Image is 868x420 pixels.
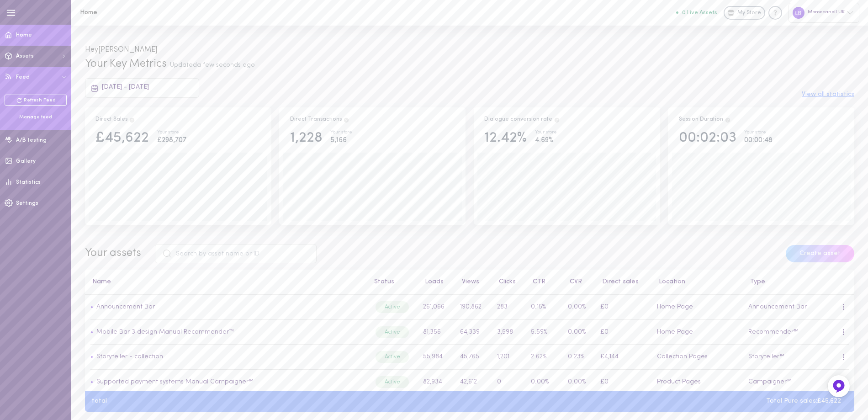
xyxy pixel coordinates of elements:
td: 190,862 [455,295,492,320]
a: Mobile Bar 3 design Manual Recommender™ [93,329,234,335]
span: Updated a few seconds ago [170,62,255,69]
span: Gallery [16,159,36,164]
div: total [85,398,114,404]
span: • [90,303,93,310]
td: 0.00% [562,370,595,395]
div: 4.69% [535,135,557,146]
span: Announcement Bar [748,303,807,310]
span: Total transactions from users who clicked on a product through Dialogue assets, and purchased the... [343,117,349,122]
td: 2.62% [525,345,562,370]
td: 81,356 [418,319,455,345]
span: My Store [737,9,761,17]
div: Active [376,376,409,388]
button: Create asset [786,245,854,262]
span: The percentage of users who interacted with one of Dialogue`s assets and ended up purchasing in t... [554,117,560,122]
td: 261,066 [418,295,455,320]
div: Your store [157,130,186,135]
div: Total Pure sales: £45,622 [759,398,848,404]
button: Status [370,279,394,285]
input: Search by asset name or ID [155,244,317,263]
button: View all statistics [802,91,854,98]
span: Product Pages [657,378,701,385]
button: Location [654,279,685,285]
div: £298,707 [157,135,186,146]
div: Knowledge center [768,6,782,20]
div: 00:02:03 [679,130,736,146]
span: Direct Sales are the result of users clicking on a product and then purchasing the exact same pro... [129,117,135,122]
button: Views [457,279,479,285]
span: Track how your session duration increase once users engage with your Assets [725,117,731,122]
span: Feed [16,74,30,80]
div: Direct Transactions [290,116,349,124]
td: 82,934 [418,370,455,395]
button: Direct sales [598,279,639,285]
button: Clicks [494,279,516,285]
td: 0.00% [562,319,595,345]
span: Home Page [657,303,693,310]
div: 1,228 [290,130,323,146]
span: Campaigner™ [748,378,792,385]
a: Storyteller - collection [93,353,163,360]
button: CVR [565,279,582,285]
div: Active [376,326,409,338]
a: Supported payment systems Manual Campaigner™ [93,378,254,385]
a: Storyteller - collection [96,353,163,360]
span: Assets [16,53,34,59]
div: Your store [535,130,557,135]
button: 0 Live Assets [676,10,717,16]
span: • [90,329,93,335]
div: Dialogue conversion rate [484,116,560,124]
span: • [90,378,93,385]
span: Storyteller™ [748,353,784,360]
button: Type [746,279,765,285]
a: Announcement Bar [93,303,155,310]
span: Hey [PERSON_NAME] [85,46,157,53]
div: 00:00:48 [744,135,773,146]
td: 0.00% [525,370,562,395]
div: £45,622 [95,130,149,146]
td: 3,598 [492,319,525,345]
span: Recommender™ [748,329,799,335]
a: Announcement Bar [96,303,155,310]
div: Direct Sales [95,116,135,124]
td: 64,339 [455,319,492,345]
span: Home [16,32,32,38]
div: 12.42% [484,130,527,146]
div: 5,166 [330,135,352,146]
span: Collection Pages [657,353,708,360]
div: Active [376,351,409,363]
td: 42,612 [455,370,492,395]
a: Supported payment systems Manual Campaigner™ [96,378,254,385]
td: 0.15% [525,295,562,320]
td: £0 [595,370,652,395]
td: £4,144 [595,345,652,370]
a: My Store [724,6,765,20]
td: 0.00% [562,295,595,320]
div: Moroccanoil UK [789,3,859,22]
div: Your store [744,130,773,135]
div: Active [376,301,409,313]
td: 5.59% [525,319,562,345]
h1: Home [80,9,231,16]
span: Your Key Metrics [85,58,167,69]
span: Settings [16,201,38,206]
td: 55,984 [418,345,455,370]
td: 0 [492,370,525,395]
div: Manage feed [5,114,67,121]
span: • [90,353,93,360]
button: Name [88,279,111,285]
td: £0 [595,295,652,320]
span: [DATE] - [DATE] [102,84,149,90]
span: Statistics [16,180,41,185]
button: Loads [420,279,444,285]
a: Mobile Bar 3 design Manual Recommender™ [96,329,234,335]
a: 0 Live Assets [676,10,724,16]
span: Home Page [657,329,693,335]
td: £0 [595,319,652,345]
div: Session Duration [679,116,731,124]
td: 283 [492,295,525,320]
span: Your assets [85,248,141,259]
td: 45,765 [455,345,492,370]
a: Refresh Feed [5,95,67,106]
button: CTR [528,279,545,285]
